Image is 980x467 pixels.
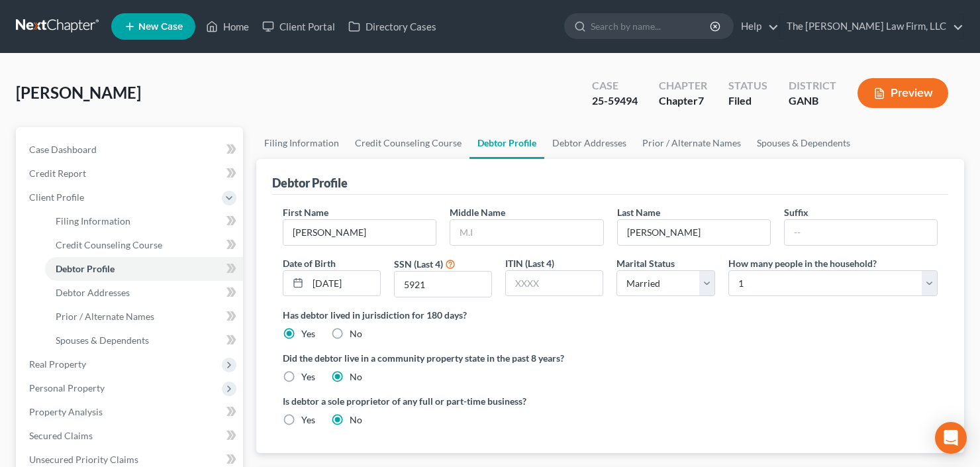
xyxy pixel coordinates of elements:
[301,327,315,340] label: Yes
[45,329,243,352] a: Spouses & Dependents
[342,15,443,38] a: Directory Cases
[56,239,162,250] span: Credit Counseling Course
[16,83,141,102] span: [PERSON_NAME]
[45,233,243,257] a: Credit Counseling Course
[506,271,603,296] input: XXXX
[789,78,836,93] div: District
[272,175,348,191] div: Debtor Profile
[617,205,660,219] label: Last Name
[199,15,256,38] a: Home
[56,287,130,298] span: Debtor Addresses
[283,220,436,245] input: --
[45,281,243,305] a: Debtor Addresses
[283,205,328,219] label: First Name
[56,311,154,322] span: Prior / Alternate Names
[634,127,749,159] a: Prior / Alternate Names
[29,191,84,203] span: Client Profile
[395,272,491,297] input: XXXX
[505,256,554,270] label: ITIN (Last 4)
[350,327,362,340] label: No
[29,430,93,441] span: Secured Claims
[256,15,342,38] a: Client Portal
[749,127,858,159] a: Spouses & Dependents
[283,256,336,270] label: Date of Birth
[19,138,243,162] a: Case Dashboard
[935,422,967,454] div: Open Intercom Messenger
[283,394,604,408] label: Is debtor a sole proprietor of any full or part-time business?
[256,127,347,159] a: Filing Information
[616,256,675,270] label: Marital Status
[301,413,315,427] label: Yes
[591,14,712,38] input: Search by name...
[789,93,836,109] div: GANB
[56,263,115,274] span: Debtor Profile
[19,424,243,448] a: Secured Claims
[659,93,707,109] div: Chapter
[29,168,86,179] span: Credit Report
[857,78,948,108] button: Preview
[19,400,243,424] a: Property Analysis
[56,335,149,346] span: Spouses & Dependents
[45,209,243,233] a: Filing Information
[350,413,362,427] label: No
[698,94,704,107] span: 7
[29,358,86,370] span: Real Property
[283,351,938,365] label: Did the debtor live in a community property state in the past 8 years?
[469,127,544,159] a: Debtor Profile
[56,215,130,227] span: Filing Information
[728,256,877,270] label: How many people in the household?
[283,308,938,322] label: Has debtor lived in jurisdiction for 180 days?
[138,22,183,32] span: New Case
[728,93,767,109] div: Filed
[544,127,634,159] a: Debtor Addresses
[308,271,380,296] input: MM/DD/YYYY
[29,454,138,465] span: Unsecured Priority Claims
[659,78,707,93] div: Chapter
[29,382,105,393] span: Personal Property
[618,220,770,245] input: --
[785,220,937,245] input: --
[728,78,767,93] div: Status
[45,257,243,281] a: Debtor Profile
[450,205,505,219] label: Middle Name
[29,144,97,155] span: Case Dashboard
[29,406,103,417] span: Property Analysis
[592,93,638,109] div: 25-59494
[734,15,779,38] a: Help
[350,370,362,384] label: No
[19,162,243,185] a: Credit Report
[450,220,603,245] input: M.I
[780,15,963,38] a: The [PERSON_NAME] Law Firm, LLC
[45,305,243,329] a: Prior / Alternate Names
[592,78,638,93] div: Case
[394,257,443,271] label: SSN (Last 4)
[784,205,808,219] label: Suffix
[301,370,315,384] label: Yes
[347,127,469,159] a: Credit Counseling Course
